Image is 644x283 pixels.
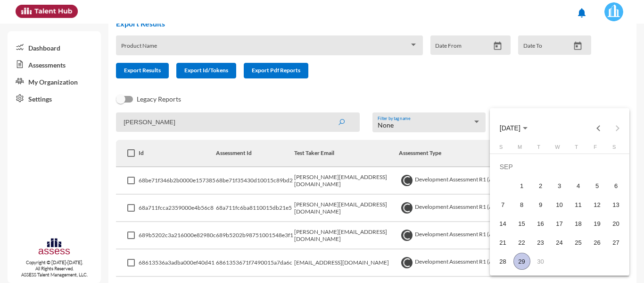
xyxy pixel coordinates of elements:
[589,215,606,232] div: 19
[569,176,588,195] td: September 4, 2025
[512,176,531,195] td: September 1, 2025
[607,214,626,233] td: September 20, 2025
[495,253,512,270] div: 28
[588,214,607,233] td: September 19, 2025
[570,215,587,232] div: 18
[513,177,530,194] div: 1
[513,215,530,232] div: 15
[512,195,531,214] td: September 8, 2025
[588,144,607,154] th: Friday
[608,215,625,232] div: 20
[550,195,569,214] td: September 10, 2025
[513,196,530,213] div: 8
[589,119,608,137] button: Previous month
[550,233,569,252] td: September 24, 2025
[570,177,587,194] div: 4
[531,233,550,252] td: September 23, 2025
[607,176,626,195] td: September 6, 2025
[588,176,607,195] td: September 5, 2025
[513,253,530,270] div: 29
[512,233,531,252] td: September 22, 2025
[532,253,549,270] div: 30
[532,177,549,194] div: 2
[569,233,588,252] td: September 25, 2025
[588,195,607,214] td: September 12, 2025
[495,234,512,251] div: 21
[494,195,512,214] td: September 7, 2025
[494,252,512,271] td: September 28, 2025
[494,214,512,233] td: September 14, 2025
[569,144,588,154] th: Thursday
[532,215,549,232] div: 16
[569,214,588,233] td: September 18, 2025
[550,176,569,195] td: September 3, 2025
[494,233,512,252] td: September 21, 2025
[551,196,568,213] div: 10
[512,214,531,233] td: September 15, 2025
[512,252,531,271] td: September 29, 2025
[531,252,550,271] td: September 30, 2025
[531,176,550,195] td: September 2, 2025
[607,195,626,214] td: September 13, 2025
[494,144,512,154] th: Sunday
[492,119,535,137] button: Choose month and year
[550,214,569,233] td: September 17, 2025
[607,233,626,252] td: September 27, 2025
[569,195,588,214] td: September 11, 2025
[500,125,520,132] span: [DATE]
[531,144,550,154] th: Tuesday
[589,177,606,194] div: 5
[513,234,530,251] div: 22
[570,196,587,213] div: 11
[532,196,549,213] div: 9
[589,234,606,251] div: 26
[551,234,568,251] div: 24
[495,196,512,213] div: 7
[550,144,569,154] th: Wednesday
[512,144,531,154] th: Monday
[608,177,625,194] div: 6
[608,196,625,213] div: 13
[531,214,550,233] td: September 16, 2025
[570,234,587,251] div: 25
[551,177,568,194] div: 3
[495,215,512,232] div: 14
[532,234,549,251] div: 23
[589,196,606,213] div: 12
[588,233,607,252] td: September 26, 2025
[607,144,626,154] th: Saturday
[531,195,550,214] td: September 9, 2025
[608,119,627,137] button: Next month
[608,234,625,251] div: 27
[551,215,568,232] div: 17
[494,157,626,176] td: SEP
